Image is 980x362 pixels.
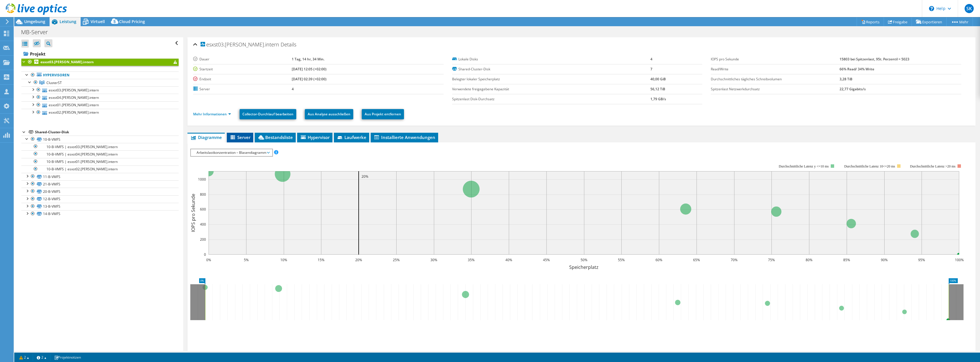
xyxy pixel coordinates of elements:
[656,257,662,262] text: 60%
[21,195,179,203] a: 12-B-VMFS
[840,67,874,71] b: 66% Read/ 34% Write
[193,76,291,82] label: Endzeit
[193,56,291,62] label: Dauer
[33,354,50,361] a: 2
[946,17,973,26] a: Mehr
[40,60,94,64] b: esxst03.[PERSON_NAME].intern
[840,77,852,81] b: 3,28 TiB
[240,109,296,119] a: Collector-Durchlauf bearbeiten
[843,257,850,262] text: 85%
[844,164,895,168] tspan: Durchschnittliche Latenz 10<=20 ms
[305,109,353,119] a: Aus Analyse ausschließen
[21,158,179,165] a: 10-B-VMFS | esxst01.[PERSON_NAME].intern
[355,257,362,262] text: 20%
[21,150,179,158] a: 10-B-VMFS | esxst04.[PERSON_NAME].intern
[21,101,179,109] a: esxst01.[PERSON_NAME].intern
[452,66,650,72] label: Shared-Cluster-Disk
[91,19,105,24] span: Virtuell
[258,134,293,140] span: Bestandsliste
[280,257,287,262] text: 10%
[190,134,222,140] span: Diagramme
[581,257,587,262] text: 50%
[21,79,179,86] a: ClusterST
[292,87,294,91] b: 4
[206,257,211,262] text: 0%
[21,86,179,94] a: esxst03.[PERSON_NAME].intern
[21,173,179,180] a: 11-B-VMFS
[21,109,179,116] a: esxst02.[PERSON_NAME].intern
[24,19,45,24] span: Umgebung
[193,112,231,116] a: Mehr Informationen
[318,257,324,262] text: 15%
[194,149,269,156] span: Arbeitslastkonzentration – Blasendiagramm
[711,86,839,92] label: Spitzenlast Netzwerkdurchsatz
[193,86,291,92] label: Server
[21,210,179,218] a: 14-B-VMFS
[15,354,33,361] a: 2
[711,66,839,72] label: Read/Write
[840,57,909,62] b: 15803 bei Spitzenlast, 95t. Perzentil = 5023
[200,207,206,212] text: 600
[200,192,206,197] text: 800
[281,41,296,48] span: Details
[955,257,964,262] text: 100%
[46,80,62,85] span: ClusterST
[929,6,934,11] svg: \n
[244,257,249,262] text: 5%
[650,87,665,91] b: 56,12 TiB
[650,77,666,81] b: 40,00 GiB
[505,257,512,262] text: 40%
[21,49,179,58] a: Projekt
[731,257,738,262] text: 70%
[21,94,179,101] a: esxst04.[PERSON_NAME].intern
[292,77,326,81] b: [DATE] 02:39 (+02:00)
[119,19,145,24] span: Cloud Pricing
[857,17,884,26] a: Reports
[21,58,179,66] a: esxst03.[PERSON_NAME].intern
[19,29,57,35] h1: MB-Server
[292,57,324,62] b: 1 Tag, 14 hr, 34 Min.
[452,76,650,82] label: Belegter lokaler Speicherplatz
[393,257,400,262] text: 25%
[650,57,652,62] b: 4
[35,129,179,136] div: Shared-Cluster-Disk
[337,134,366,140] span: Laufwerke
[201,42,279,48] span: esxst03.[PERSON_NAME].intern
[21,71,179,79] a: Hypervisoren
[452,56,650,62] label: Lokale Disks
[468,257,475,262] text: 35%
[768,257,775,262] text: 75%
[198,177,206,182] text: 1000
[21,136,179,143] a: 10-B-VMFS
[190,347,273,359] h2: Erweiterte Diagramm-Steuerung
[650,67,652,71] b: 7
[806,257,812,262] text: 80%
[912,17,947,26] a: Exportieren
[193,66,291,72] label: Startzeit
[200,222,206,227] text: 400
[693,257,700,262] text: 65%
[21,165,179,173] a: 10-B-VMFS | esxst02.[PERSON_NAME].intern
[543,257,550,262] text: 45%
[840,87,866,91] b: 22,77 Gigabits/s
[373,134,435,140] span: Installierte Anwendungen
[965,4,974,13] span: SK
[21,143,179,150] a: 10-B-VMFS | esxst03.[PERSON_NAME].intern
[21,203,179,210] a: 13-B-VMFS
[21,180,179,188] a: 21-B-VMFS
[430,257,437,262] text: 30%
[918,257,925,262] text: 95%
[884,17,912,26] a: Freigabe
[711,76,839,82] label: Durchschnittliches tägliches Schreibvolumen
[362,174,368,179] text: 20%
[650,97,666,101] b: 1,79 GB/s
[60,19,76,24] span: Leistung
[711,56,839,62] label: IOPS pro Sekunde
[910,164,956,168] text: Durchschnittliche Latenz >20 ms
[230,134,250,140] span: Server
[452,86,650,92] label: Verwendete freigegebene Kapazität
[300,134,330,140] span: Hypervisor
[881,257,888,262] text: 90%
[452,96,650,102] label: Spitzenlast Disk-Durchsatz
[362,109,404,119] a: Aus Projekt entfernen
